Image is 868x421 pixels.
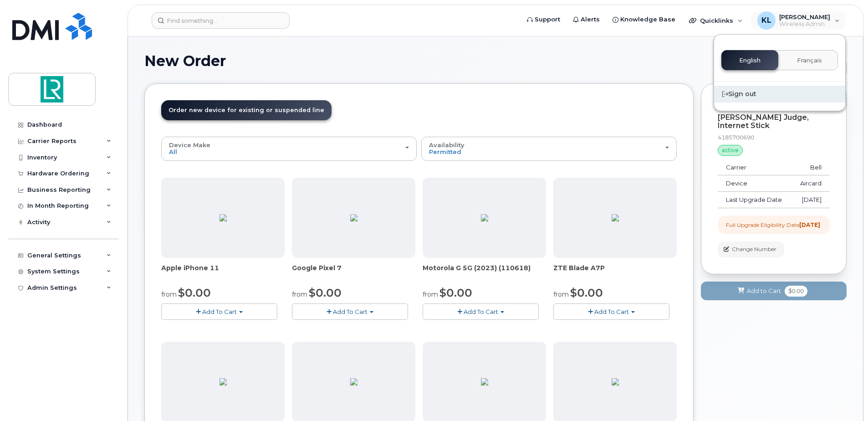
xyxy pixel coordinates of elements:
div: [PERSON_NAME] Judge, Internet Stick [718,113,830,130]
button: Add To Cart [423,303,539,319]
span: Permitted [429,148,461,155]
img: 1443D5FA-3A15-46E0-AE8D-FB73F64838E5.png [350,378,357,385]
small: from [423,290,438,298]
span: All [169,148,177,155]
td: Device [718,175,791,192]
button: Change Number [718,241,784,257]
span: Add To Cart [333,308,368,315]
strong: [DATE] [799,221,820,228]
img: AF4DA5FD-11A1-4BAF-ABE4-653D70F8894A.png [481,378,488,385]
span: Availability [429,141,465,149]
small: from [553,290,569,298]
img: 92118067-B144-40D3-8BEF-8873AE6B77B3.png [350,214,357,221]
span: Add To Cart [594,308,629,315]
img: 322FC145-8B5A-4B07-B2AA-8E623E18EA37.png [220,378,227,385]
span: $0.00 [785,286,807,297]
img: DEAD79D3-569E-4B67-8D1E-ADD0AB92AECD.png [481,214,488,221]
button: Add To Cart [292,303,408,319]
td: Last Upgrade Date [718,192,791,208]
span: Device Make [169,141,210,149]
td: Bell [791,159,830,176]
div: Apple iPhone 11 [161,263,285,282]
div: Motorola G 5G (2023) (110618) [423,263,546,282]
span: Order new device for existing or suspended line [168,107,324,113]
div: Sign out [714,86,845,103]
img: 614CD7BB-8FC9-41C4-AB95-8E09463D3E2E.png [220,214,227,221]
button: Device Make All [161,137,417,160]
h1: New Order [144,53,777,69]
span: Add To Cart [202,308,237,315]
button: Add to Cart $0.00 [701,282,847,300]
button: Add To Cart [161,303,277,319]
span: Français [797,57,822,64]
div: 4185700690 [718,133,830,141]
span: $0.00 [178,286,211,299]
span: $0.00 [570,286,603,299]
img: 6709D0A1-B3B9-4967-B84F-AEC01C1082D5.png [612,214,619,221]
div: active [718,145,743,156]
small: from [292,290,307,298]
td: Aircard [791,175,830,192]
span: Add to Cart [747,287,781,295]
button: Availability Permitted [421,137,677,160]
div: Full Upgrade Eligibility Date [726,221,820,229]
td: Carrier [718,159,791,176]
img: 9F7363FB-6000-4CB1-B515-2FE2967D9AD8.png [612,378,619,385]
span: Change Number [732,245,776,253]
td: [DATE] [791,192,830,208]
button: Add To Cart [553,303,669,319]
div: ZTE Blade A7P [553,263,677,282]
div: Google Pixel 7 [292,263,415,282]
span: $0.00 [439,286,472,299]
span: Add To Cart [464,308,498,315]
small: from [161,290,177,298]
span: $0.00 [309,286,342,299]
